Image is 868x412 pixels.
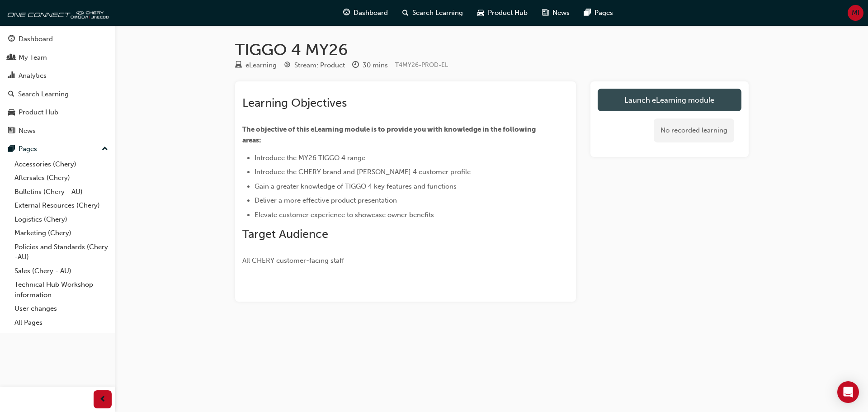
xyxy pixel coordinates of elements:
span: news-icon [542,7,549,19]
span: learningResourceType_ELEARNING-icon [235,62,242,70]
a: Search Learning [4,86,112,103]
button: Pages [4,141,112,157]
span: guage-icon [343,7,350,19]
span: Pages [594,8,613,18]
span: search-icon [402,7,409,19]
a: Technical Hub Workshop information [11,278,112,302]
a: Launch eLearning module [598,89,741,111]
span: Search Learning [412,8,463,18]
span: up-icon [102,143,108,155]
span: Deliver a more effective product presentation [255,196,397,204]
span: chart-icon [8,72,15,80]
a: Bulletins (Chery - AU) [11,185,112,199]
div: eLearning [245,60,277,71]
div: Product Hub [19,107,58,118]
a: My Team [4,49,112,66]
span: pages-icon [8,145,15,153]
h1: TIGGO 4 MY26 [235,40,749,60]
a: Sales (Chery - AU) [11,264,112,278]
a: Policies and Standards (Chery -AU) [11,240,112,264]
div: Pages [19,144,37,154]
a: All Pages [11,316,112,330]
span: Target Audience [242,227,328,241]
a: External Resources (Chery) [11,199,112,213]
div: My Team [19,52,47,63]
span: The objective of this eLearning module is to provide you with knowledge in the following areas: [242,125,537,144]
a: guage-iconDashboard [336,4,395,22]
span: All CHERY customer-facing staff [242,256,344,265]
span: car-icon [8,109,15,117]
a: Aftersales (Chery) [11,171,112,185]
a: News [4,123,112,139]
div: Search Learning [18,89,69,99]
div: 30 mins [363,60,388,71]
a: Analytics [4,67,112,84]
a: news-iconNews [535,4,577,22]
div: No recorded learning [654,118,734,142]
span: Introduce the MY26 TIGGO 4 range [255,154,365,162]
span: guage-icon [8,35,15,43]
div: Open Intercom Messenger [837,381,859,403]
span: search-icon [8,90,14,99]
div: Stream: Product [294,60,345,71]
span: pages-icon [584,7,591,19]
a: Product Hub [4,104,112,121]
div: News [19,126,36,136]
span: target-icon [284,62,291,70]
div: Dashboard [19,34,53,44]
span: News [552,8,570,18]
span: news-icon [8,127,15,135]
span: car-icon [477,7,484,19]
button: MI [848,5,863,21]
a: Logistics (Chery) [11,213,112,227]
a: search-iconSearch Learning [395,4,470,22]
span: prev-icon [99,394,106,405]
a: Accessories (Chery) [11,157,112,171]
div: Analytics [19,71,47,81]
a: Dashboard [4,31,112,47]
a: User changes [11,302,112,316]
a: car-iconProduct Hub [470,4,535,22]
span: Introduce the CHERY brand and [PERSON_NAME] 4 customer profile [255,168,471,176]
span: Gain a greater knowledge of TIGGO 4 key features and functions [255,182,457,190]
div: Duration [352,60,388,71]
span: Learning Objectives [242,96,347,110]
span: Elevate customer experience to showcase owner benefits [255,211,434,219]
a: Marketing (Chery) [11,226,112,240]
button: DashboardMy TeamAnalyticsSearch LearningProduct HubNews [4,29,112,141]
a: pages-iconPages [577,4,620,22]
span: Learning resource code [395,61,448,69]
span: Product Hub [488,8,528,18]
div: Stream [284,60,345,71]
span: Dashboard [354,8,388,18]
span: MI [852,8,859,18]
div: Type [235,60,277,71]
img: oneconnect [5,4,108,22]
span: clock-icon [352,62,359,70]
span: people-icon [8,54,15,62]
